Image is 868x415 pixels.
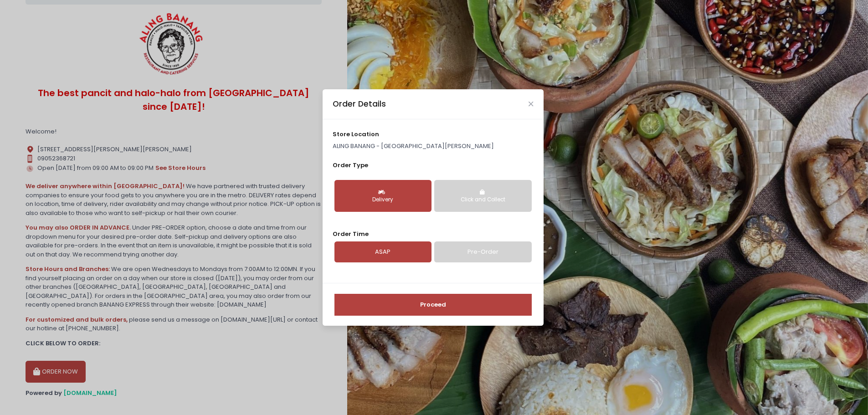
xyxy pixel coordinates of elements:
div: Delivery [341,196,425,204]
button: Close [529,102,533,106]
p: ALING BANANG - [GEOGRAPHIC_DATA][PERSON_NAME] [333,142,533,151]
div: Order Details [333,98,386,110]
span: Order Time [333,230,369,238]
a: ASAP [334,241,431,262]
a: Pre-Order [434,241,531,262]
button: Proceed [334,294,532,316]
span: store location [333,130,379,138]
div: Click and Collect [441,196,525,204]
button: Click and Collect [434,180,531,212]
span: Order Type [333,161,368,169]
button: Delivery [334,180,431,212]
